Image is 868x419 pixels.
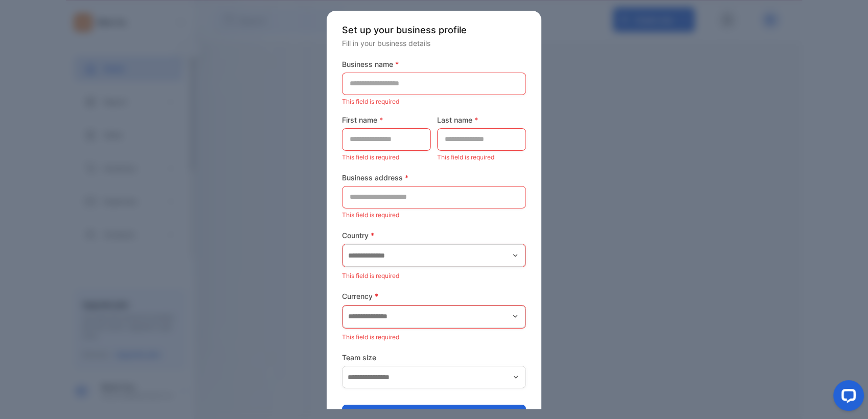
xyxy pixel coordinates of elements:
[825,376,868,419] iframe: LiveChat chat widget
[342,269,526,283] p: This field is required
[342,208,526,222] p: This field is required
[342,230,526,241] label: Country
[342,151,431,164] p: This field is required
[342,172,526,183] label: Business address
[342,23,526,37] p: Set up your business profile
[342,95,526,108] p: This field is required
[342,331,526,344] p: This field is required
[342,291,526,301] label: Currency
[437,151,526,164] p: This field is required
[342,38,526,49] p: Fill in your business details
[342,59,526,69] label: Business name
[342,114,431,125] label: First name
[437,114,526,125] label: Last name
[342,352,526,363] label: Team size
